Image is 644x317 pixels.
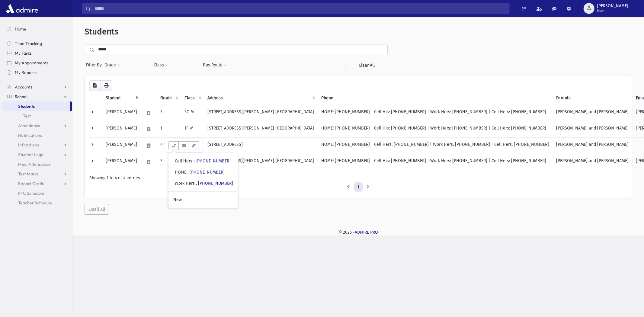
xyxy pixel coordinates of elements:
a: Meal Attendance [2,159,72,169]
span: Accounts [15,84,32,90]
a: My Appointments [2,58,72,68]
span: Home [15,26,26,32]
td: 1F-M [181,121,204,137]
a: Test Marks [2,169,72,179]
span: [PERSON_NAME] [597,4,628,8]
a: Student Logs [2,150,72,159]
td: [PERSON_NAME] [102,154,141,170]
span: Report Cards [18,181,44,186]
button: Bus Route [203,60,227,71]
th: Parents [553,91,632,105]
a: Home [2,24,72,34]
span: PTC Schedule [18,191,44,196]
td: [PERSON_NAME] [102,137,141,154]
a: PTC Schedule [2,188,72,198]
button: Print [100,80,112,91]
a: Attendance [2,121,72,130]
button: Email Templates [189,141,199,150]
td: 4B-M [181,137,204,154]
span: My Appointments [15,60,48,66]
span: Test Marks [18,171,39,177]
span: : [196,181,197,186]
span: : [187,170,188,175]
span: Students [85,27,118,37]
td: [PERSON_NAME] and [PERSON_NAME] [553,137,632,154]
td: [STREET_ADDRESS] [204,137,318,154]
td: [PERSON_NAME] and [PERSON_NAME] [553,121,632,137]
th: Student: activate to sort column descending [102,91,141,105]
div: Cell Hers [175,158,231,164]
span: User [597,8,628,13]
input: Search [91,3,509,14]
span: School [15,94,27,99]
span: Student Logs [18,152,43,157]
td: HOME: [PHONE_NUMBER] | Cell His: [PHONE_NUMBER] | Work Hers: [PHONE_NUMBER] | Cell Hers: [PHONE_N... [318,105,553,121]
th: Phone [318,91,553,105]
a: New [168,194,238,205]
td: [PERSON_NAME] and [PERSON_NAME] [553,105,632,121]
td: [PERSON_NAME] and [PERSON_NAME] [553,154,632,170]
td: HOME: [PHONE_NUMBER] | Cell His: [PHONE_NUMBER] | Work Hers: [PHONE_NUMBER] | Cell Hers: [PHONE_N... [318,154,553,170]
th: Class: activate to sort column ascending [181,91,204,105]
a: School [2,92,72,101]
a: Report Cards [2,179,72,188]
a: Accounts [2,82,72,92]
button: CSV [89,80,101,91]
a: Test [2,111,72,121]
span: Meal Attendance [18,162,51,167]
span: Teacher Schedule [18,200,52,206]
td: HOME: [PHONE_NUMBER] | Cell Hers: [PHONE_NUMBER] | Work Hers: [PHONE_NUMBER] | Cell Hers: [PHONE_... [318,137,553,154]
div: HOME [175,169,225,175]
th: Address: activate to sort column ascending [204,91,318,105]
span: Attendance [18,123,40,128]
a: [PHONE_NUMBER] [196,158,231,164]
td: 5 [157,105,181,121]
span: Students [18,104,35,109]
span: Time Tracking [15,41,42,46]
button: Email All [85,204,109,215]
a: Infractions [2,140,72,150]
a: 1 [354,182,363,193]
td: 1 [157,121,181,137]
a: My Tasks [2,48,72,58]
a: Clear All [346,60,388,71]
td: 4 [157,137,181,154]
span: : [194,158,194,164]
a: Students [2,101,70,111]
span: Infractions [18,142,39,148]
td: [STREET_ADDRESS][PERSON_NAME] [GEOGRAPHIC_DATA] [204,154,318,170]
button: Grade [104,60,120,71]
span: My Reports [15,70,37,75]
span: Notifications [18,133,42,138]
img: AdmirePro [5,2,40,14]
td: [PERSON_NAME] [102,121,141,137]
a: [PHONE_NUMBER] [190,170,225,175]
span: My Tasks [15,50,32,56]
a: [PHONE_NUMBER] [198,181,233,186]
td: 7 [157,154,181,170]
td: 5C-M [181,105,204,121]
a: Time Tracking [2,39,72,48]
th: Grade: activate to sort column ascending [157,91,181,105]
div: Showing 1 to 4 of 4 entries [89,175,627,181]
button: Class [153,60,168,71]
span: Filter By [86,62,104,68]
td: HOME: [PHONE_NUMBER] | Cell His: [PHONE_NUMBER] | Work Hers: [PHONE_NUMBER] | Cell Hers: [PHONE_N... [318,121,553,137]
td: [PERSON_NAME] [102,105,141,121]
a: Teacher Schedule [2,198,72,208]
td: [STREET_ADDRESS][PERSON_NAME] [GEOGRAPHIC_DATA] [204,105,318,121]
a: My Reports [2,68,72,77]
div: Work Hers [175,180,233,187]
div: © 2025 - [82,229,634,235]
a: ADMIRE PRO [355,230,378,235]
a: Notifications [2,130,72,140]
td: [STREET_ADDRESS][PERSON_NAME] [GEOGRAPHIC_DATA] [204,121,318,137]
